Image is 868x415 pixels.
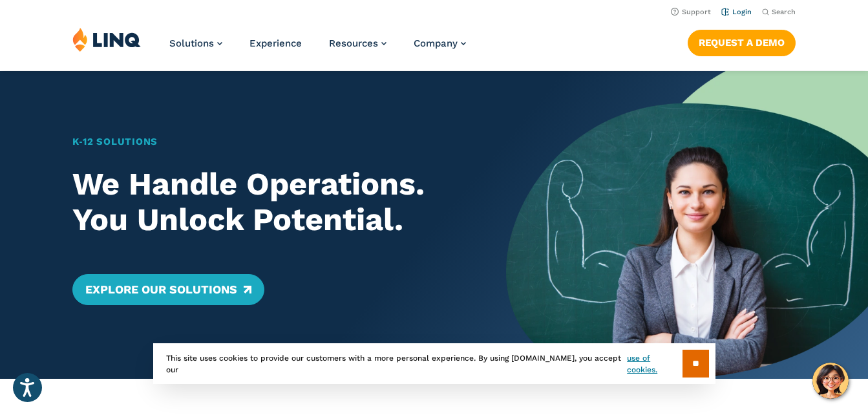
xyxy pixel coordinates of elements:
a: Company [414,37,466,49]
a: use of cookies. [627,352,682,376]
span: Search [772,8,796,16]
img: LINQ | K‑12 Software [72,27,141,52]
nav: Primary Navigation [169,27,466,70]
a: Explore Our Solutions [72,274,264,305]
a: Request a Demo [688,30,796,56]
button: Open Search Bar [762,7,796,17]
a: Support [671,8,711,16]
span: Solutions [169,37,214,49]
span: Company [414,37,458,49]
img: Home Banner [506,71,868,379]
span: Resources [329,37,378,49]
a: Resources [329,37,386,49]
h1: K‑12 Solutions [72,134,471,149]
nav: Button Navigation [688,27,796,56]
a: Experience [249,37,302,49]
a: Login [721,8,752,16]
h2: We Handle Operations. You Unlock Potential. [72,166,471,239]
a: Solutions [169,37,222,49]
button: Hello, have a question? Let’s chat. [812,363,849,399]
div: This site uses cookies to provide our customers with a more personal experience. By using [DOMAIN... [153,343,715,384]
